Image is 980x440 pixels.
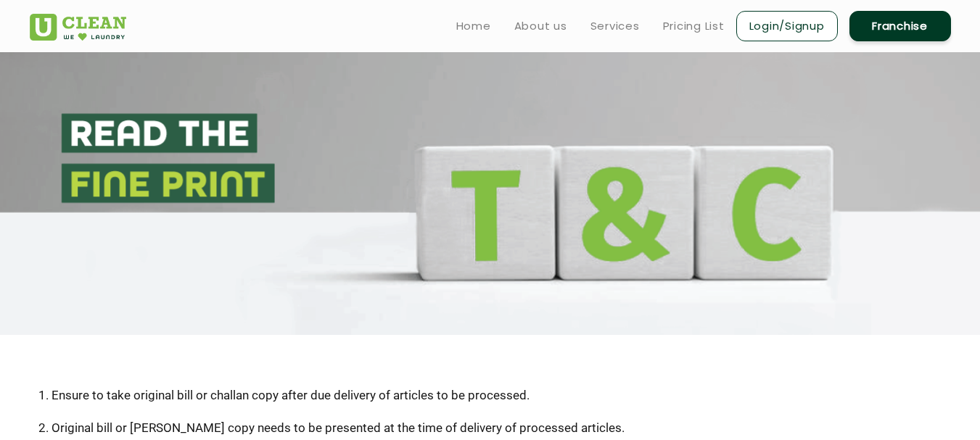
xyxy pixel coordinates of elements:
[590,17,640,35] a: Services
[456,17,491,35] a: Home
[849,11,951,41] a: Franchise
[52,384,951,406] li: Ensure to take original bill or challan copy after due delivery of articles to be processed.
[52,417,951,439] li: Original bill or [PERSON_NAME] copy needs to be presented at the time of delivery of processed ar...
[663,17,725,35] a: Pricing List
[30,14,126,41] img: UClean Laundry and Dry Cleaning
[514,17,567,35] a: About us
[736,11,838,41] a: Login/Signup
